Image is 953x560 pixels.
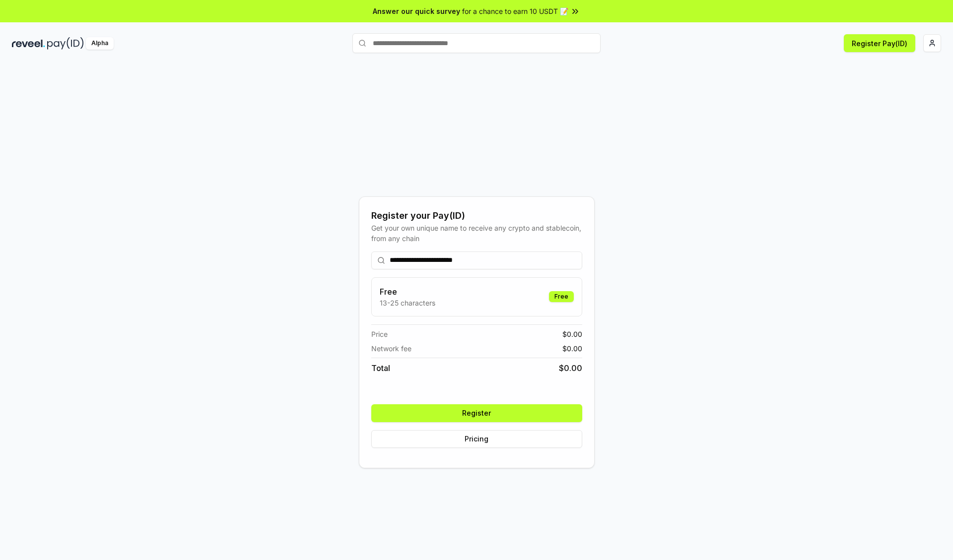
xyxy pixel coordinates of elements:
[380,286,435,298] h3: Free
[462,6,568,16] span: for a chance to earn 10 USDT 📝
[371,329,388,339] span: Price
[371,430,582,448] button: Pricing
[371,404,582,422] button: Register
[844,34,915,52] button: Register Pay(ID)
[371,209,582,223] div: Register your Pay(ID)
[373,6,460,16] span: Answer our quick survey
[371,223,582,244] div: Get your own unique name to receive any crypto and stablecoin, from any chain
[371,343,411,354] span: Network fee
[562,343,582,354] span: $ 0.00
[562,329,582,339] span: $ 0.00
[549,291,574,302] div: Free
[86,37,114,50] div: Alpha
[380,298,435,308] p: 13-25 characters
[12,37,45,50] img: reveel_dark
[371,362,390,374] span: Total
[559,362,582,374] span: $ 0.00
[47,37,84,50] img: pay_id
